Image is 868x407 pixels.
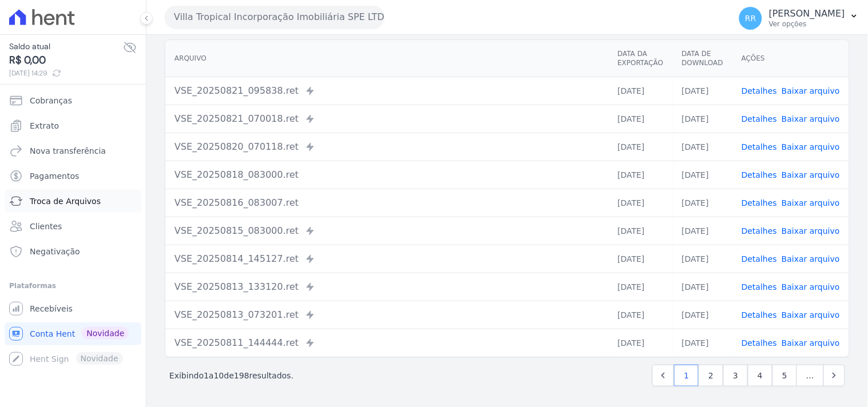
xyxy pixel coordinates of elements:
[769,19,845,29] p: Ver opções
[782,282,840,292] a: Baixar arquivo
[5,322,141,345] a: Conta Hent Novidade
[745,14,756,22] span: RR
[782,86,840,95] a: Baixar arquivo
[9,53,123,68] span: R$ 0,00
[175,280,599,294] div: VSE_20250813_133120.ret
[165,40,608,77] th: Arquivo
[742,198,777,208] a: Detalhes
[608,245,672,273] td: [DATE]
[175,112,599,126] div: VSE_20250821_070018.ret
[699,365,723,386] a: 2
[673,133,732,161] td: [DATE]
[608,273,672,301] td: [DATE]
[5,215,141,238] a: Clientes
[742,338,777,348] a: Detalhes
[30,195,101,207] span: Troca de Arquivos
[175,224,599,238] div: VSE_20250815_083000.ret
[742,114,777,123] a: Detalhes
[742,310,777,320] a: Detalhes
[673,273,732,301] td: [DATE]
[742,142,777,151] a: Detalhes
[673,329,732,357] td: [DATE]
[608,217,672,245] td: [DATE]
[742,86,777,95] a: Detalhes
[5,165,141,187] a: Pagamentos
[742,254,777,264] a: Detalhes
[30,303,73,314] span: Recebíveis
[782,114,840,123] a: Baixar arquivo
[30,170,79,182] span: Pagamentos
[730,2,868,34] button: RR [PERSON_NAME] Ver opções
[204,371,209,380] span: 1
[30,145,106,157] span: Nova transferência
[9,279,137,293] div: Plataformas
[30,221,62,232] span: Clientes
[732,40,849,77] th: Ações
[5,190,141,213] a: Troca de Arquivos
[608,161,672,189] td: [DATE]
[772,365,797,386] a: 5
[673,245,732,273] td: [DATE]
[175,308,599,322] div: VSE_20250813_073201.ret
[673,77,732,105] td: [DATE]
[673,161,732,189] td: [DATE]
[175,168,599,182] div: VSE_20250818_083000.ret
[782,338,840,348] a: Baixar arquivo
[175,84,599,98] div: VSE_20250821_095838.ret
[30,95,72,106] span: Cobranças
[782,226,840,236] a: Baixar arquivo
[608,301,672,329] td: [DATE]
[748,365,772,386] a: 4
[823,365,845,386] a: Next
[234,371,249,380] span: 198
[673,105,732,133] td: [DATE]
[782,254,840,264] a: Baixar arquivo
[175,252,599,266] div: VSE_20250814_145127.ret
[673,217,732,245] td: [DATE]
[796,365,824,386] span: …
[5,240,141,263] a: Negativação
[782,310,840,320] a: Baixar arquivo
[673,301,732,329] td: [DATE]
[9,89,137,370] nav: Sidebar
[608,40,672,77] th: Data da Exportação
[5,297,141,320] a: Recebíveis
[652,365,674,386] a: Previous
[5,114,141,137] a: Extrato
[742,226,777,236] a: Detalhes
[723,365,748,386] a: 3
[782,142,840,151] a: Baixar arquivo
[674,365,699,386] a: 1
[608,77,672,105] td: [DATE]
[30,120,59,131] span: Extrato
[769,8,845,19] p: [PERSON_NAME]
[175,140,599,154] div: VSE_20250820_070118.ret
[608,105,672,133] td: [DATE]
[673,189,732,217] td: [DATE]
[5,139,141,162] a: Nova transferência
[30,246,80,257] span: Negativação
[9,41,123,53] span: Saldo atual
[175,336,599,350] div: VSE_20250811_144444.ret
[782,170,840,179] a: Baixar arquivo
[165,6,385,29] button: Villa Tropical Incorporação Imobiliária SPE LTDA
[782,198,840,208] a: Baixar arquivo
[30,328,75,340] span: Conta Hent
[742,170,777,179] a: Detalhes
[673,40,732,77] th: Data de Download
[608,133,672,161] td: [DATE]
[82,327,129,340] span: Novidade
[608,189,672,217] td: [DATE]
[5,89,141,112] a: Cobranças
[175,196,599,210] div: VSE_20250816_083007.ret
[9,68,123,78] span: [DATE] 14:29
[742,282,777,292] a: Detalhes
[608,329,672,357] td: [DATE]
[214,371,224,380] span: 10
[169,370,294,381] p: Exibindo a de resultados.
